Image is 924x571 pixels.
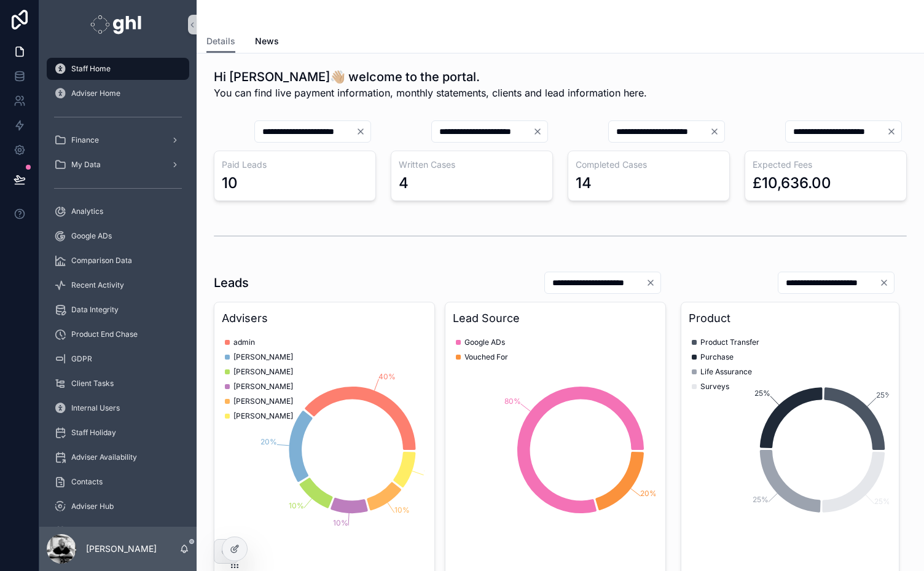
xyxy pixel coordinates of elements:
[233,411,293,421] span: [PERSON_NAME]
[464,337,505,347] span: Google ADs
[233,367,293,377] span: [PERSON_NAME]
[533,127,547,136] button: Clear
[47,200,189,222] a: Analytics
[71,354,92,364] span: GDPR
[39,49,197,527] div: scrollable content
[47,274,189,296] a: Recent Activity
[222,173,238,193] div: 10
[576,159,722,171] h3: Completed Cases
[71,329,138,339] span: Product End Chase
[47,154,189,176] a: My Data
[255,35,279,47] span: News
[289,501,304,510] tspan: 10%
[874,497,890,506] tspan: 25%
[710,127,724,136] button: Clear
[700,337,759,347] span: Product Transfer
[700,352,734,362] span: Purchase
[887,127,901,136] button: Clear
[71,379,114,388] span: Client Tasks
[47,471,189,493] a: Contacts
[576,173,592,193] div: 14
[206,30,235,53] a: Details
[214,68,647,85] h1: Hi [PERSON_NAME]👋🏼 welcome to the portal.
[333,518,348,527] tspan: 10%
[233,396,293,406] span: [PERSON_NAME]
[753,173,831,193] div: £10,636.00
[222,159,368,171] h3: Paid Leads
[47,323,189,345] a: Product End Chase
[700,367,752,377] span: Life Assurance
[71,256,132,266] span: Comparison Data
[71,526,126,536] span: Meet The Team
[47,129,189,151] a: Finance
[47,397,189,419] a: Internal Users
[399,159,545,171] h3: Written Cases
[453,332,658,568] div: chart
[233,352,293,362] span: [PERSON_NAME]
[71,207,103,216] span: Analytics
[47,446,189,468] a: Adviser Availability
[879,278,894,288] button: Clear
[255,30,279,55] a: News
[504,396,521,406] tspan: 80%
[378,372,396,381] tspan: 40%
[71,280,124,290] span: Recent Activity
[47,58,189,80] a: Staff Home
[71,452,137,462] span: Adviser Availability
[222,332,427,568] div: chart
[47,422,189,444] a: Staff Holiday
[424,468,439,477] tspan: 10%
[700,382,729,392] span: Surveys
[206,35,235,47] span: Details
[214,85,647,100] span: You can find live payment information, monthly statements, clients and lead information here.
[71,160,101,170] span: My Data
[641,489,657,498] tspan: 20%
[47,520,189,542] a: Meet The Team
[86,543,157,555] p: [PERSON_NAME]
[754,388,770,398] tspan: 25%
[233,382,293,392] span: [PERSON_NAME]
[47,372,189,395] a: Client Tasks
[399,173,409,193] div: 4
[71,64,111,74] span: Staff Home
[689,332,891,568] div: chart
[47,495,189,518] a: Adviser Hub
[453,310,658,327] h3: Lead Source
[71,428,116,438] span: Staff Holiday
[47,348,189,370] a: GDPR
[646,278,660,288] button: Clear
[876,390,892,400] tspan: 25%
[394,505,410,514] tspan: 10%
[71,231,112,241] span: Google ADs
[71,403,120,413] span: Internal Users
[47,250,189,272] a: Comparison Data
[233,337,255,347] span: admin
[71,502,114,511] span: Adviser Hub
[47,82,189,104] a: Adviser Home
[222,310,427,327] h3: Advisers
[689,310,891,327] h3: Product
[71,135,99,145] span: Finance
[356,127,370,136] button: Clear
[47,299,189,321] a: Data Integrity
[71,305,119,315] span: Data Integrity
[90,15,145,34] img: App logo
[464,352,508,362] span: Vouched For
[71,89,120,98] span: Adviser Home
[753,159,899,171] h3: Expected Fees
[753,495,769,504] tspan: 25%
[214,274,249,291] h1: Leads
[71,477,103,487] span: Contacts
[47,225,189,247] a: Google ADs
